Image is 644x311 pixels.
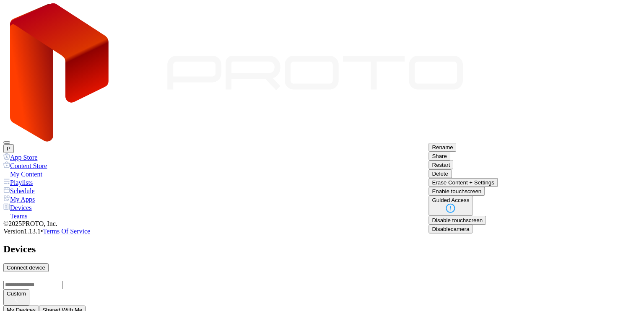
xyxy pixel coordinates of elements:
a: Teams [3,212,641,220]
span: Version 1.13.1 • [3,228,43,235]
div: © 2025 PROTO, Inc. [3,220,641,228]
button: P [3,144,14,153]
a: App Store [3,153,641,161]
button: Custom [3,289,29,306]
button: Delete [428,169,452,178]
button: Connect device [3,263,49,272]
h2: Devices [3,244,641,255]
a: Schedule [3,187,641,195]
a: Content Store [3,161,641,170]
a: My Content [3,170,641,178]
a: Devices [3,203,641,212]
div: Connect device [7,264,45,271]
div: Custom [7,290,26,297]
button: Restart [428,161,453,169]
a: Playlists [3,178,641,187]
button: Disablecamera [428,225,473,233]
a: Terms Of Service [43,228,91,235]
a: My Apps [3,195,641,203]
button: Guided Access [428,196,473,216]
button: Share [428,152,450,161]
div: Guided Access [432,197,469,203]
button: Rename [428,143,456,152]
button: Disable touchscreen [428,216,486,225]
button: Erase Content + Settings [428,178,498,187]
button: Enable touchscreen [428,187,485,196]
